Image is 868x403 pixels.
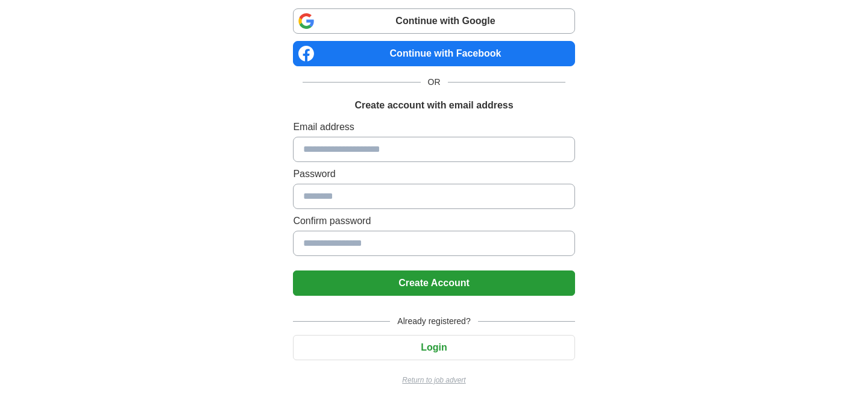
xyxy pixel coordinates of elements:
[293,375,574,386] a: Return to job advert
[293,120,574,134] label: Email address
[354,98,513,113] h1: Create account with email address
[293,214,574,228] label: Confirm password
[293,270,574,296] button: Create Account
[293,41,574,66] a: Continue with Facebook
[421,76,448,89] span: OR
[293,335,574,360] button: Login
[293,167,574,181] label: Password
[390,315,477,328] span: Already registered?
[293,8,574,34] a: Continue with Google
[293,342,574,352] a: Login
